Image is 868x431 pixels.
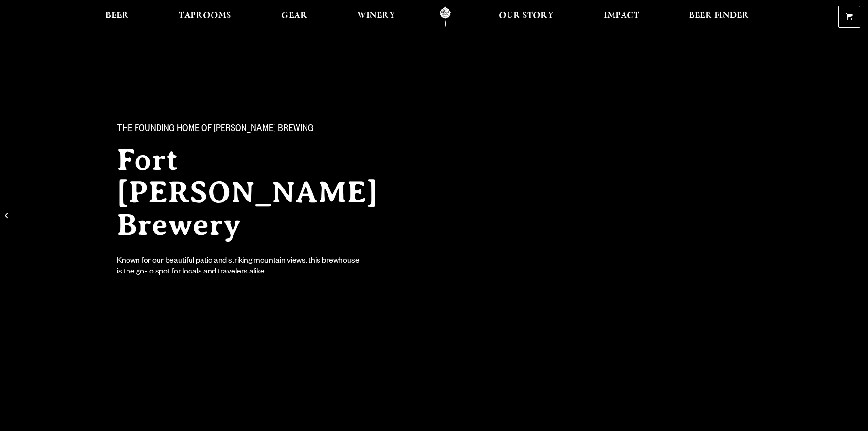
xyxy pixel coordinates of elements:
span: Beer Finder [689,12,749,20]
a: Beer [99,6,135,28]
span: The Founding Home of [PERSON_NAME] Brewing [117,124,314,136]
h2: Fort [PERSON_NAME] Brewery [117,144,415,241]
span: Taprooms [179,12,231,20]
span: Gear [281,12,307,20]
a: Gear [275,6,314,28]
a: Our Story [493,6,560,28]
a: Impact [598,6,646,28]
a: Beer Finder [683,6,755,28]
a: Taprooms [172,6,237,28]
a: Odell Home [427,6,463,28]
span: Our Story [499,12,554,20]
div: Known for our beautiful patio and striking mountain views, this brewhouse is the go-to spot for l... [117,256,361,278]
span: Beer [106,12,129,20]
span: Impact [604,12,639,20]
a: Winery [351,6,402,28]
span: Winery [357,12,395,20]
